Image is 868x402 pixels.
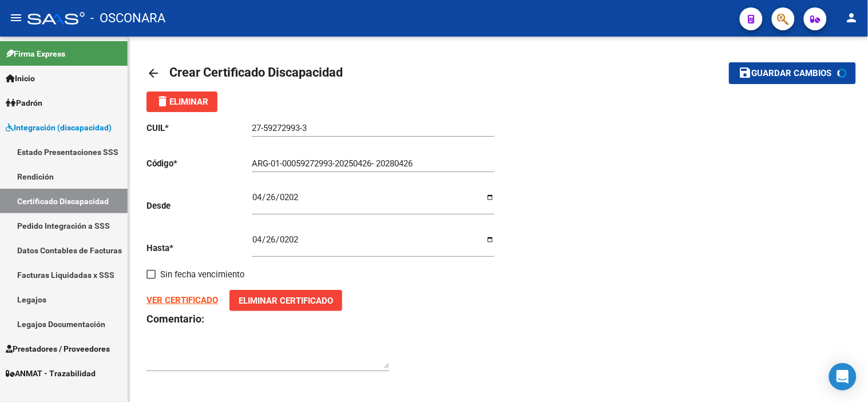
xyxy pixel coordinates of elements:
span: Sin fecha vencimiento [160,268,245,281]
span: Crear Certificado Discapacidad [169,65,343,79]
mat-icon: arrow_back [146,66,160,80]
span: Eliminar Certificado [239,296,333,306]
p: Hasta [146,242,252,254]
button: Eliminar Certificado [229,290,342,311]
div: Open Intercom Messenger [829,363,857,391]
strong: Comentario: [146,313,204,325]
mat-icon: person [845,11,859,25]
span: Prestadores / Proveedores [6,343,110,355]
span: Integración (discapacidad) [6,121,112,134]
mat-icon: delete [156,94,169,108]
button: Guardar cambios [729,62,856,83]
a: VER CERTIFICADO [146,295,218,305]
span: Inicio [6,72,35,85]
span: - OSCONARA [90,6,165,31]
span: Firma Express [6,47,65,60]
span: Padrón [6,97,42,109]
span: Eliminar [156,97,208,107]
span: Guardar cambios [752,69,832,79]
p: CUIL [146,122,252,134]
p: Desde [146,200,252,212]
mat-icon: menu [9,11,23,25]
button: Eliminar [146,91,217,112]
p: Código [146,157,252,170]
mat-icon: save [738,66,752,79]
span: ANMAT - Trazabilidad [6,367,96,380]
